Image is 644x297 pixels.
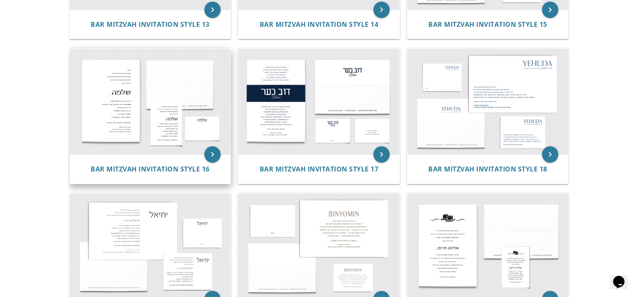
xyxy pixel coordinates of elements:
[70,49,231,154] img: Bar Mitzvah Invitation Style 16
[428,165,547,173] a: Bar Mitzvah Invitation Style 18
[260,165,379,173] span: Bar Mitzvah Invitation Style 17
[260,165,379,173] a: Bar Mitzvah Invitation Style 17
[204,2,221,18] a: keyboard_arrow_right
[260,21,379,28] a: Bar Mitzvah Invitation Style 14
[428,21,547,28] a: Bar Mitzvah Invitation Style 15
[91,20,210,29] span: Bar Mitzvah Invitation Style 13
[204,146,221,163] a: keyboard_arrow_right
[91,165,210,173] a: Bar Mitzvah Invitation Style 16
[260,20,379,29] span: Bar Mitzvah Invitation Style 14
[542,146,558,163] a: keyboard_arrow_right
[542,2,558,18] a: keyboard_arrow_right
[408,49,568,154] img: Bar Mitzvah Invitation Style 18
[91,165,210,173] span: Bar Mitzvah Invitation Style 16
[428,165,547,173] span: Bar Mitzvah Invitation Style 18
[428,20,547,29] span: Bar Mitzvah Invitation Style 15
[610,264,636,289] iframe: chat widget
[239,49,399,154] img: Bar Mitzvah Invitation Style 17
[91,21,210,28] a: Bar Mitzvah Invitation Style 13
[373,2,390,18] a: keyboard_arrow_right
[373,146,390,163] a: keyboard_arrow_right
